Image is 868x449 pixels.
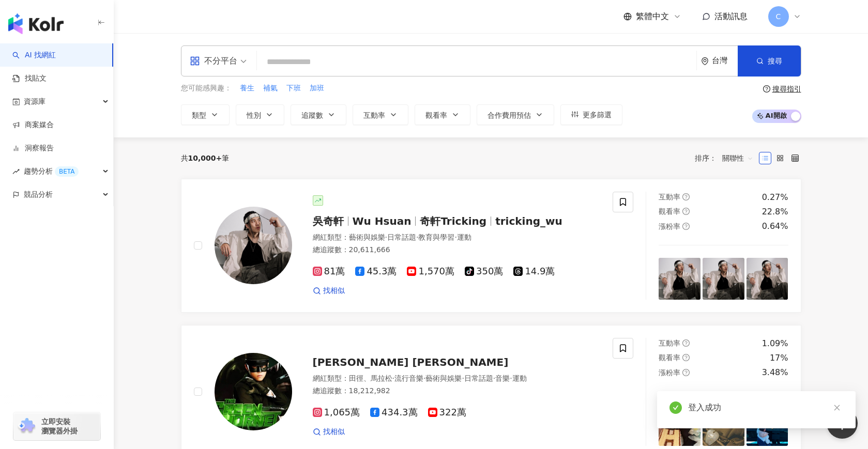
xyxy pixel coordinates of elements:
[768,57,782,65] span: 搜尋
[770,352,788,364] div: 17%
[495,215,562,227] span: tricking_wu
[416,233,418,241] span: ·
[12,50,56,60] a: searchAI 找網紅
[682,369,690,376] span: question-circle
[722,150,753,166] span: 關聯性
[301,111,323,119] span: 追蹤數
[24,90,45,113] span: 資源庫
[738,45,801,76] button: 搜尋
[313,386,601,396] div: 總追蹤數 ： 18,212,982
[215,207,292,284] img: KOL Avatar
[762,367,788,378] div: 3.48%
[415,104,470,125] button: 觀看率
[747,258,788,300] img: post-image
[309,83,325,94] button: 加班
[560,104,622,125] button: 更多篩選
[513,266,555,277] span: 14.9萬
[714,11,748,21] span: 活動訊息
[181,179,801,313] a: KOL Avatar吳奇軒Wu Hsuan奇軒Trickingtricking_wu網紅類型：藝術與娛樂·日常話題·教育與學習·運動總追蹤數：20,611,66681萬45.3萬1,570萬35...
[313,356,509,368] span: [PERSON_NAME] [PERSON_NAME]
[12,73,47,84] a: 找貼文
[701,57,709,65] span: environment
[13,412,100,440] a: chrome extension立即安裝 瀏覽器外掛
[464,374,493,382] span: 日常話題
[8,13,64,34] img: logo
[286,83,301,94] button: 下班
[762,206,788,218] div: 22.8%
[712,56,738,65] div: 台灣
[465,266,503,277] span: 350萬
[423,374,425,382] span: ·
[12,120,54,130] a: 商案媒合
[688,401,843,414] div: 登入成功
[353,104,408,125] button: 互動率
[181,104,230,125] button: 類型
[763,85,770,92] span: question-circle
[363,111,385,119] span: 互動率
[291,104,346,125] button: 追蹤數
[313,266,345,277] span: 81萬
[659,222,680,230] span: 漲粉率
[370,407,418,418] span: 434.3萬
[313,245,601,255] div: 總追蹤數 ： 20,611,666
[394,374,423,382] span: 流行音樂
[695,150,759,166] div: 排序：
[313,233,601,243] div: 網紅類型 ：
[313,286,345,296] a: 找相似
[659,368,680,377] span: 漲粉率
[215,353,292,430] img: KOL Avatar
[457,233,471,241] span: 運動
[387,233,416,241] span: 日常話題
[682,339,690,347] span: question-circle
[385,233,387,241] span: ·
[188,154,222,162] span: 10,000+
[682,354,690,361] span: question-circle
[512,374,527,382] span: 運動
[310,83,324,94] span: 加班
[263,83,278,94] button: 補氣
[355,266,397,277] span: 45.3萬
[659,339,680,347] span: 互動率
[462,374,464,382] span: ·
[583,111,612,119] span: 更多篩選
[24,160,79,183] span: 趨勢分析
[236,104,284,125] button: 性別
[428,407,466,418] span: 322萬
[682,193,690,200] span: question-circle
[41,417,78,436] span: 立即安裝 瀏覽器外掛
[833,404,841,411] span: close
[659,193,680,201] span: 互動率
[323,286,345,296] span: 找相似
[776,11,781,22] span: C
[240,83,254,94] span: 養生
[418,233,454,241] span: 教育與學習
[353,215,412,227] span: Wu Hsuan
[425,374,462,382] span: 藝術與娛樂
[510,374,512,382] span: ·
[488,111,531,119] span: 合作費用預估
[454,233,456,241] span: ·
[313,374,601,384] div: 網紅類型 ：
[190,53,237,69] div: 不分平台
[762,221,788,232] div: 0.64%
[24,183,53,206] span: 競品分析
[762,338,788,349] div: 1.09%
[190,56,200,66] span: appstore
[659,258,701,300] img: post-image
[55,166,79,177] div: BETA
[425,111,447,119] span: 觀看率
[323,427,345,437] span: 找相似
[192,111,206,119] span: 類型
[239,83,255,94] button: 養生
[286,83,301,94] span: 下班
[313,407,360,418] span: 1,065萬
[762,192,788,203] div: 0.27%
[669,401,682,414] span: check-circle
[313,215,344,227] span: 吳奇軒
[682,208,690,215] span: question-circle
[181,83,232,94] span: 您可能感興趣：
[17,418,37,435] img: chrome extension
[12,143,54,153] a: 洞察報告
[420,215,486,227] span: 奇軒Tricking
[659,207,680,215] span: 觀看率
